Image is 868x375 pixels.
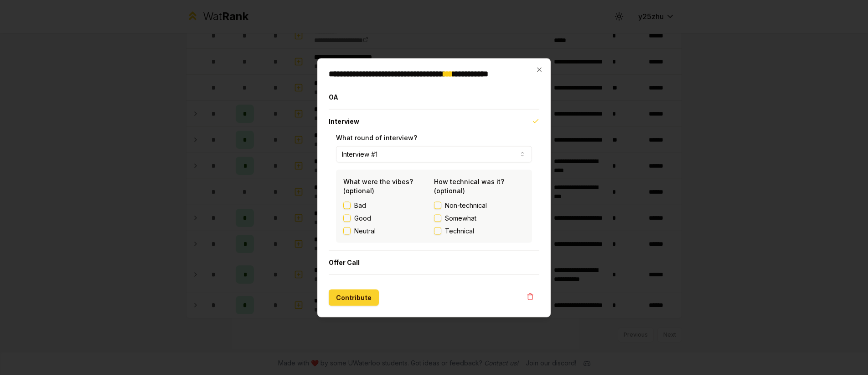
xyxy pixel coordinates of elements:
[445,201,487,210] span: Non-technical
[445,226,474,235] span: Technical
[445,213,476,222] span: Somewhat
[434,201,441,209] button: Non-technical
[434,227,441,234] button: Technical
[354,201,366,210] label: Bad
[329,289,379,306] button: Contribute
[336,133,417,141] label: What round of interview?
[329,85,539,109] button: OA
[343,177,413,194] label: What were the vibes? (optional)
[354,213,371,222] label: Good
[434,214,441,222] button: Somewhat
[354,226,376,235] label: Neutral
[329,250,539,274] button: Offer Call
[434,177,504,194] label: How technical was it? (optional)
[329,133,539,250] div: Interview
[329,109,539,133] button: Interview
